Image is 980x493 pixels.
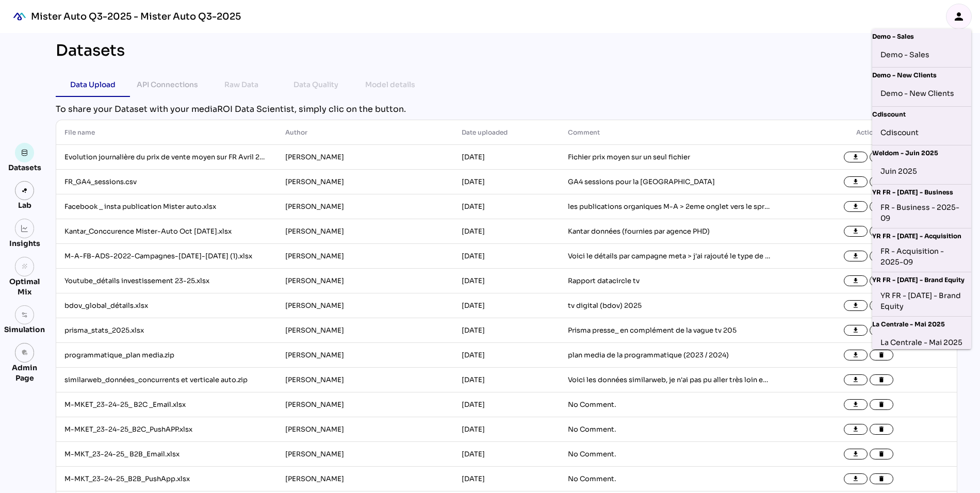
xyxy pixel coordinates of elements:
div: Raw Data [224,78,258,91]
div: Mister Auto Q3-2025 - Mister Auto Q3-2025 [31,10,241,23]
div: FR - Business - 2025-09 [880,202,963,224]
td: Voici les données similarweb, je n'ai pas pu aller très loin en terme de dates : au pire 1 mois a... [560,368,780,392]
td: Kantar données (fournies par agence PHD) [560,219,780,244]
td: bdov_global_détails.xlsx [56,293,277,318]
td: M-MKET_23-24-25_B2C_PushAPP.xlsx [56,417,277,442]
div: Datasets [8,162,41,173]
th: Comment [560,120,780,145]
td: [PERSON_NAME] [277,343,453,368]
th: File name [56,120,277,145]
i: file_download [852,426,859,433]
div: Datasets [56,41,125,60]
i: file_download [852,277,859,285]
div: mediaROI [8,5,31,28]
div: FR - Acquisition - 2025-09 [880,246,963,268]
i: grain [21,263,28,270]
div: Weldom - Juin 2025 [872,145,971,159]
td: [DATE] [453,318,559,343]
td: Prisma presse_ en complément de la vague tv 205 [560,318,780,343]
td: [DATE] [453,343,559,368]
td: No Comment. [560,467,780,491]
td: [PERSON_NAME] [277,194,453,219]
td: No Comment. [560,442,780,467]
i: delete [878,475,885,483]
i: file_download [852,352,859,359]
i: file_download [852,475,859,483]
td: [PERSON_NAME] [277,145,453,170]
i: file_download [852,451,859,458]
td: [PERSON_NAME] [277,318,453,343]
i: file_download [852,401,859,408]
td: [DATE] [453,194,559,219]
img: lab.svg [21,187,28,194]
div: Data Upload [70,78,116,91]
th: Author [277,120,453,145]
div: To share your Dataset with your mediaROI Data Scientist, simply clic on the button. [56,103,957,116]
td: [DATE] [453,244,559,269]
td: Facebook _ insta publication Mister auto.xlsx [56,194,277,219]
i: delete [878,352,885,359]
td: [PERSON_NAME] [277,467,453,491]
div: Lab [13,200,36,210]
div: API Connections [137,78,198,91]
td: No Comment. [560,417,780,442]
img: data.svg [21,149,28,156]
i: person [953,10,965,23]
td: [DATE] [453,417,559,442]
div: YR FR - [DATE] - Brand Equity [880,290,963,312]
i: file_download [852,154,859,161]
div: Data Quality [293,78,338,91]
td: plan media de la programmatique (2023 / 2024) [560,343,780,368]
div: La Centrale - Mai 2025 [880,334,963,351]
td: Fichier prix moyen sur un seul fichier [560,145,780,170]
td: M-MKT_23-24-25_ B2B_Email.xlsx [56,442,277,467]
i: delete [878,401,885,408]
td: M-MKT_23-24-25_B2B_PushApp.xlsx [56,467,277,491]
div: Demo - Sales [880,46,963,63]
img: graph.svg [21,225,28,232]
i: file_download [852,203,859,210]
td: les publications organiques M-A > 2eme onglet vers le spreadsheet car j'ai du bricoler ce fichier... [560,194,780,219]
td: [PERSON_NAME] [277,219,453,244]
div: Demo - Sales [872,29,971,42]
td: Kantar_Conccurence Mister-Auto Oct [DATE].xlsx [56,219,277,244]
div: La Centrale - Mai 2025 [872,317,971,330]
div: YR FR - [DATE] - Business [872,185,971,198]
td: [DATE] [453,442,559,467]
td: [PERSON_NAME] [277,293,453,318]
div: Demo - New Clients [872,68,971,81]
td: [DATE] [453,392,559,417]
div: Model details [365,78,415,91]
td: [PERSON_NAME] [277,269,453,293]
td: prisma_stats_2025.xlsx [56,318,277,343]
td: GA4 sessions pour la [GEOGRAPHIC_DATA] [560,170,780,194]
i: admin_panel_settings [21,349,28,356]
td: [DATE] [453,293,559,318]
td: [PERSON_NAME] [277,368,453,392]
i: file_download [852,253,859,260]
td: [PERSON_NAME] [277,392,453,417]
div: Admin Page [4,363,45,383]
div: Cdiscount [880,124,963,141]
td: [DATE] [453,269,559,293]
i: file_download [852,327,859,334]
td: similarweb_données_concurrents et verticale auto.zip [56,368,277,392]
td: [PERSON_NAME] [277,244,453,269]
i: file_download [852,228,859,235]
td: No Comment. [560,392,780,417]
div: Insights [9,238,40,249]
div: Juin 2025 [880,163,963,180]
i: delete [878,451,885,458]
i: file_download [852,178,859,186]
td: [PERSON_NAME] [277,417,453,442]
td: Youtube_détails investissement 23-25.xlsx [56,269,277,293]
i: file_download [852,302,859,309]
td: M-MKET_23-24-25_ B2C _Email.xlsx [56,392,277,417]
td: Evolution journalière du prix de vente moyen sur FR Avril 2023.csv [56,145,277,170]
th: Actions [780,120,957,145]
i: delete [878,376,885,384]
td: M-A-FB-ADS-2022-Campagnes-[DATE]-[DATE] (1).xlsx [56,244,277,269]
th: Date uploaded [453,120,559,145]
td: Rapport datacircle tv [560,269,780,293]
